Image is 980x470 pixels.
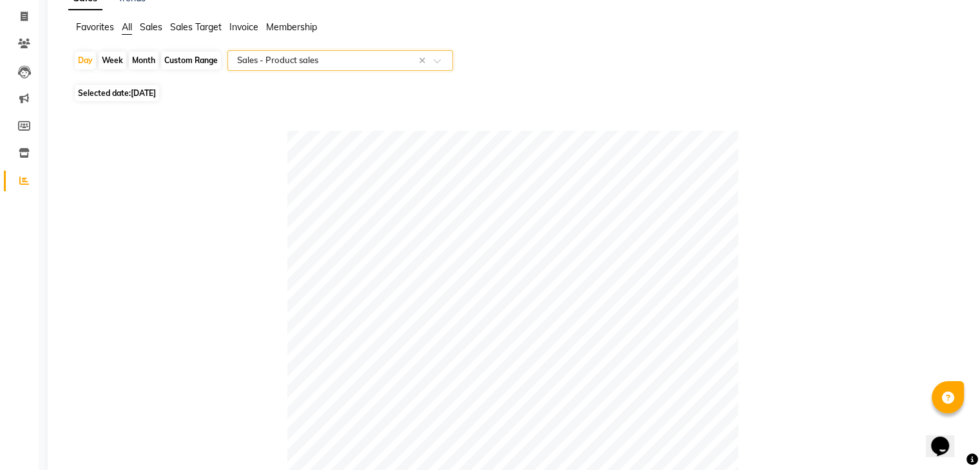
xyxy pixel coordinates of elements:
[266,21,317,33] span: Membership
[76,21,114,33] span: Favorites
[131,88,156,98] span: [DATE]
[419,54,430,68] span: Clear all
[75,52,96,70] div: Day
[229,21,258,33] span: Invoice
[926,418,967,457] iframe: chat widget
[129,52,159,70] div: Month
[140,21,162,33] span: Sales
[122,21,132,33] span: All
[75,85,159,101] span: Selected date:
[161,52,221,70] div: Custom Range
[99,52,126,70] div: Week
[170,21,222,33] span: Sales Target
